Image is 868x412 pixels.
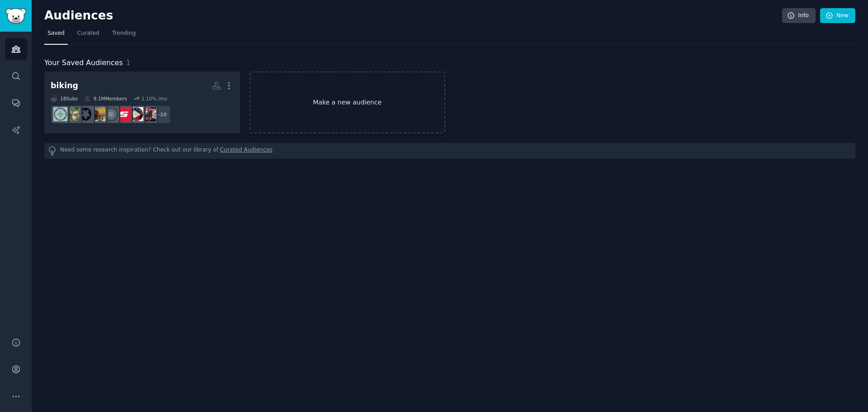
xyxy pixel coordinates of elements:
span: Saved [47,29,65,38]
div: Need some research inspiration? Check out our library of [44,143,855,159]
div: + 10 [152,105,171,124]
span: Your Saved Audiences [44,57,123,69]
div: 18 Sub s [51,95,78,102]
a: Curated Audiences [220,146,273,156]
h2: Audiences [44,9,782,23]
span: 1 [126,58,131,67]
a: biking18Subs9.1MMembers1.10% /mo+10MotoUKPHMotorcyclessramFahrradindianbikesebikesbicycletouringb... [44,71,240,133]
span: Trending [112,29,136,38]
a: Trending [109,26,139,45]
img: sram [117,107,131,121]
a: Saved [44,26,68,45]
img: GummySearch logo [5,8,26,24]
div: biking [51,80,78,91]
div: 1.10 % /mo [142,95,167,102]
img: bicycletouring [66,107,80,121]
div: 9.1M Members [84,95,127,102]
a: Make a new audience [250,71,445,133]
img: MotoUK [142,107,156,121]
img: PHMotorcycles [129,107,143,121]
span: Curated [77,29,99,38]
a: Info [782,8,816,24]
img: bikepacking [53,107,67,121]
a: New [820,8,855,24]
a: Curated [74,26,103,45]
img: ebikes [79,107,93,121]
img: Fahrrad [104,107,118,121]
img: indianbikes [91,107,105,121]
